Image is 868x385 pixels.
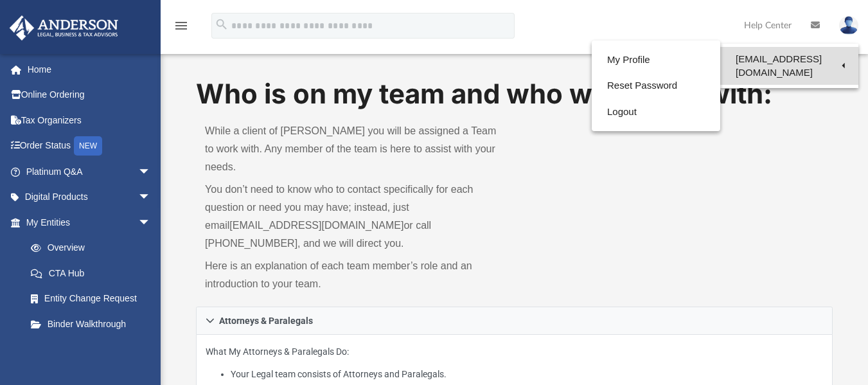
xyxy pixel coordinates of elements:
[18,337,164,363] a: My Blueprint
[173,18,189,33] i: menu
[9,184,170,210] a: Digital Productsarrow_drop_down
[138,159,164,185] span: arrow_drop_down
[592,99,720,125] a: Logout
[205,257,505,293] p: Here is an explanation of each team member’s role and an introduction to your team.
[9,210,170,235] a: My Entitiesarrow_drop_down
[9,107,170,133] a: Tax Organizers
[592,73,720,99] a: Reset Password
[74,136,102,156] div: NEW
[6,15,122,40] img: Anderson Advisors Platinum Portal
[839,16,858,35] img: User Pic
[720,47,858,85] a: [EMAIL_ADDRESS][DOMAIN_NAME]
[219,316,313,325] span: Attorneys & Paralegals
[138,184,164,211] span: arrow_drop_down
[18,311,170,337] a: Binder Walkthrough
[138,210,164,236] span: arrow_drop_down
[9,57,170,82] a: Home
[592,47,720,73] a: My Profile
[205,181,505,253] p: You don’t need to know who to contact specifically for each question or need you may have; instea...
[205,122,505,176] p: While a client of [PERSON_NAME] you will be assigned a Team to work with. Any member of the team ...
[196,307,833,335] a: Attorneys & Paralegals
[229,220,403,231] a: [EMAIL_ADDRESS][DOMAIN_NAME]
[9,159,170,184] a: Platinum Q&Aarrow_drop_down
[173,24,189,33] a: menu
[9,133,170,159] a: Order StatusNEW
[18,286,170,312] a: Entity Change Request
[215,17,229,31] i: search
[9,82,170,108] a: Online Ordering
[18,260,170,286] a: CTA Hub
[18,235,170,261] a: Overview
[196,75,833,113] h1: Who is on my team and who will I work with:
[231,366,823,382] li: Your Legal team consists of Attorneys and Paralegals.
